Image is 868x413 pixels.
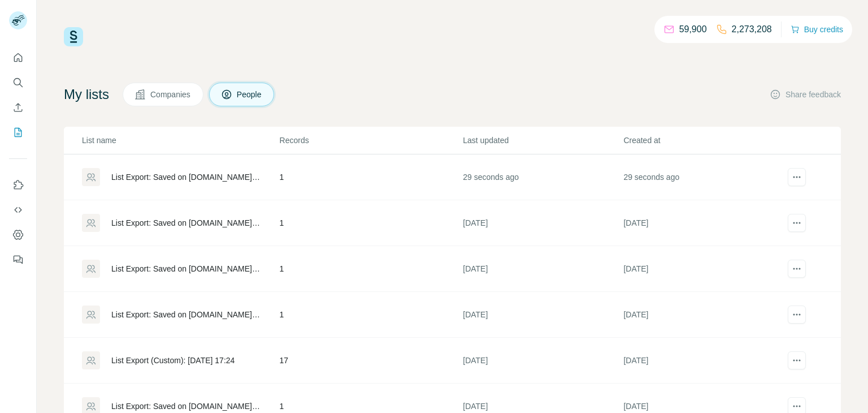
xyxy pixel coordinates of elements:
[64,85,109,104] h4: My lists
[788,260,806,278] button: actions
[788,351,806,369] button: actions
[788,168,806,186] button: actions
[280,135,462,146] p: Records
[111,355,235,366] div: List Export (Custom): [DATE] 17:24
[279,246,463,292] td: 1
[279,200,463,246] td: 1
[111,171,261,183] div: List Export: Saved on [DOMAIN_NAME] - [DATE] 17:48
[9,200,27,220] button: Use Surfe API
[9,175,27,195] button: Use Surfe on LinkedIn
[462,154,623,200] td: 29 seconds ago
[623,292,783,338] td: [DATE]
[64,27,83,46] img: Surfe Logo
[111,309,261,320] div: List Export: Saved on [DOMAIN_NAME] - [DATE] 12:49
[788,306,806,324] button: actions
[770,89,841,100] button: Share feedback
[623,338,783,384] td: [DATE]
[623,135,783,146] p: Created at
[732,23,772,36] p: 2,273,208
[279,292,463,338] td: 1
[82,135,279,146] p: List name
[9,48,27,68] button: Quick start
[150,89,192,100] span: Companies
[237,89,263,100] span: People
[463,135,622,146] p: Last updated
[462,246,623,292] td: [DATE]
[9,72,27,93] button: Search
[462,292,623,338] td: [DATE]
[9,249,27,270] button: Feedback
[791,21,843,37] button: Buy credits
[111,263,261,274] div: List Export: Saved on [DOMAIN_NAME] - [DATE] 13:23
[279,338,463,384] td: 17
[788,214,806,232] button: actions
[462,200,623,246] td: [DATE]
[462,338,623,384] td: [DATE]
[623,200,783,246] td: [DATE]
[111,217,261,229] div: List Export: Saved on [DOMAIN_NAME] - [DATE] 17:30
[623,246,783,292] td: [DATE]
[279,154,463,200] td: 1
[9,122,27,143] button: My lists
[111,401,261,412] div: List Export: Saved on [DOMAIN_NAME] - [DATE] 12:48
[679,23,707,36] p: 59,900
[9,97,27,118] button: Enrich CSV
[623,154,783,200] td: 29 seconds ago
[9,225,27,245] button: Dashboard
